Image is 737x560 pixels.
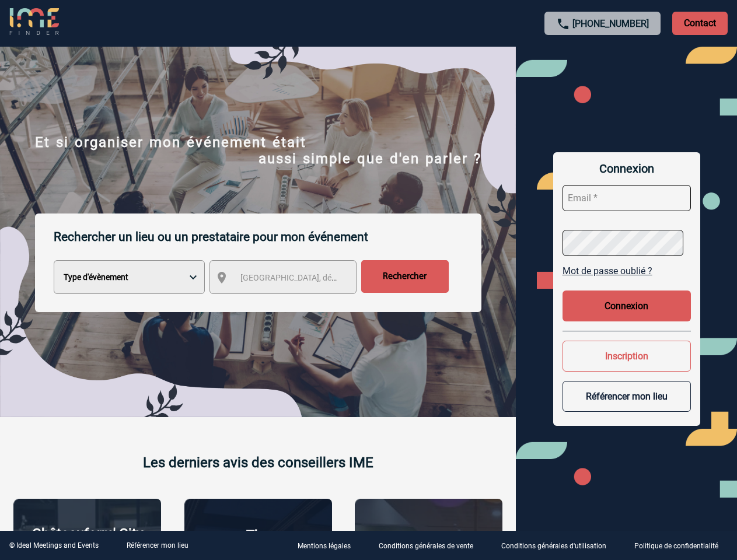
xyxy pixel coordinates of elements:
[9,541,99,549] div: © Ideal Meetings and Events
[127,541,188,549] a: Référencer mon lieu
[379,542,473,551] p: Conditions générales de vente
[369,540,492,551] a: Conditions générales de vente
[492,540,625,551] a: Conditions générales d'utilisation
[298,542,351,551] p: Mentions légales
[288,540,369,551] a: Mentions légales
[625,540,737,551] a: Politique de confidentialité
[501,542,606,551] p: Conditions générales d'utilisation
[634,542,718,551] p: Politique de confidentialité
